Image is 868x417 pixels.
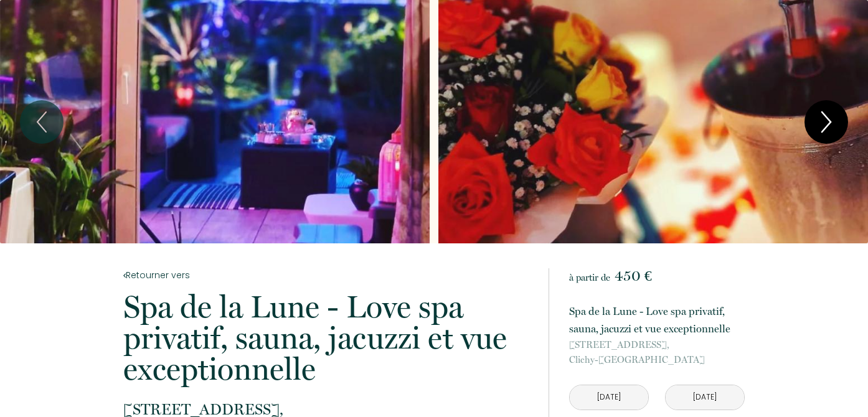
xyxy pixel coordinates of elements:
[615,267,652,284] span: 450 €
[123,268,532,282] a: Retourner vers
[666,385,744,410] input: Départ
[569,337,745,352] span: [STREET_ADDRESS],
[20,100,64,144] button: Previous
[569,272,610,283] span: à partir de
[569,337,745,367] p: Clichy-[GEOGRAPHIC_DATA]
[570,385,648,410] input: Arrivée
[123,291,532,385] p: Spa de la Lune - Love spa privatif, sauna, jacuzzi et vue exceptionnelle
[569,302,745,337] p: Spa de la Lune - Love spa privatif, sauna, jacuzzi et vue exceptionnelle
[804,100,848,144] button: Next
[123,402,532,417] span: [STREET_ADDRESS],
